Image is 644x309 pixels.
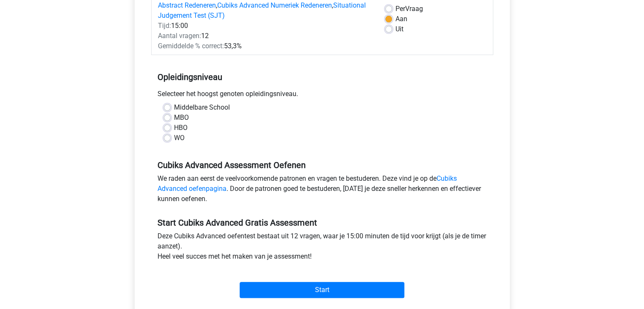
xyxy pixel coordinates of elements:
[158,69,487,86] h5: Opleidingsniveau
[158,218,487,228] h5: Start Cubiks Advanced Gratis Assessment
[217,1,332,9] a: Cubiks Advanced Numeriek Redeneren
[152,41,379,51] div: 53,3%
[240,282,404,298] input: Start
[395,14,407,24] label: Aan
[158,22,171,30] span: Tijd:
[395,4,423,14] label: Vraag
[174,133,185,143] label: WO
[151,174,493,207] div: We raden aan eerst de veelvoorkomende patronen en vragen te bestuderen. Deze vind je op de . Door...
[395,5,405,13] span: Per
[158,160,487,170] h5: Cubiks Advanced Assessment Oefenen
[152,31,379,41] div: 12
[174,113,189,123] label: MBO
[174,123,188,133] label: HBO
[158,32,201,40] span: Aantal vragen:
[158,42,224,50] span: Gemiddelde % correct:
[174,102,230,113] label: Middelbare School
[151,89,493,102] div: Selecteer het hoogst genoten opleidingsniveau.
[152,21,379,31] div: 15:00
[151,231,493,265] div: Deze Cubiks Advanced oefentest bestaat uit 12 vragen, waar je 15:00 minuten de tijd voor krijgt (...
[395,24,404,34] label: Uit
